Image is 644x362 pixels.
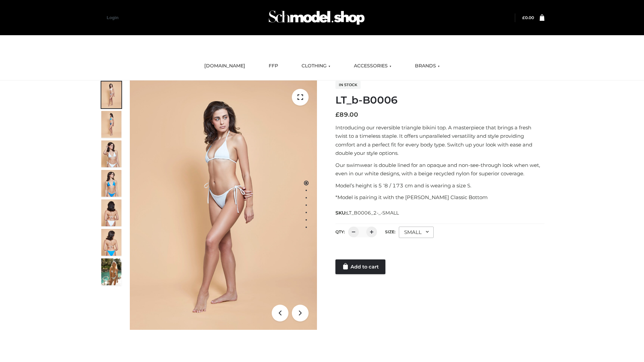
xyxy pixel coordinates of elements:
[101,229,121,256] img: ArielClassicBikiniTop_CloudNine_AzureSky_OW114ECO_8-scaled.jpg
[199,59,250,73] a: [DOMAIN_NAME]
[101,170,121,197] img: ArielClassicBikiniTop_CloudNine_AzureSky_OW114ECO_4-scaled.jpg
[385,229,395,234] label: Size:
[335,229,345,234] label: QTY:
[101,81,121,108] img: ArielClassicBikiniTop_CloudNine_AzureSky_OW114ECO_1-scaled.jpg
[335,193,544,202] p: *Model is pairing it with the [PERSON_NAME] Classic Bottom
[101,199,121,226] img: ArielClassicBikiniTop_CloudNine_AzureSky_OW114ECO_7-scaled.jpg
[335,111,358,118] bdi: 89.00
[297,59,335,73] a: CLOTHING
[522,15,525,20] span: £
[107,15,118,20] a: Login
[335,181,544,190] p: Model’s height is 5 ‘8 / 173 cm and is wearing a size S.
[522,15,534,20] bdi: 0.00
[346,210,399,216] span: LT_B0006_2-_-SMALL
[335,209,399,217] span: SKU:
[101,140,121,167] img: ArielClassicBikiniTop_CloudNine_AzureSky_OW114ECO_3-scaled.jpg
[335,161,544,178] p: Our swimwear is double lined for an opaque and non-see-through look when wet, even in our white d...
[522,15,534,20] a: £0.00
[101,111,121,138] img: ArielClassicBikiniTop_CloudNine_AzureSky_OW114ECO_2-scaled.jpg
[399,227,434,238] div: SMALL
[130,80,317,330] img: ArielClassicBikiniTop_CloudNine_AzureSky_OW114ECO_1
[335,123,544,158] p: Introducing our reversible triangle bikini top. A masterpiece that brings a fresh twist to a time...
[349,59,396,73] a: ACCESSORIES
[266,4,367,31] img: Schmodel Admin 964
[410,59,445,73] a: BRANDS
[335,111,339,118] span: £
[101,258,121,285] img: Arieltop_CloudNine_AzureSky2.jpg
[264,59,283,73] a: FFP
[335,259,385,274] a: Add to cart
[335,94,544,106] h1: LT_b-B0006
[335,81,361,89] span: In stock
